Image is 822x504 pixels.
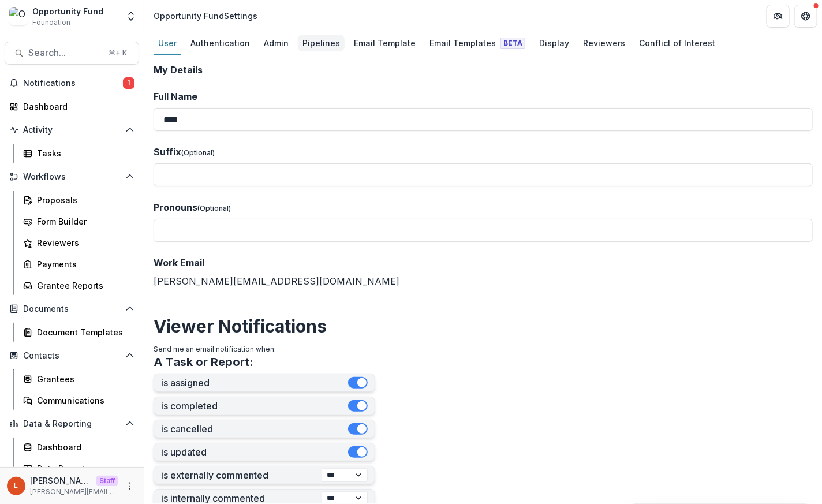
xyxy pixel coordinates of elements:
span: Foundation [32,17,70,28]
div: Reviewers [578,35,630,51]
a: Data Report [18,459,139,478]
a: Admin [259,32,293,55]
span: Search... [28,47,102,58]
div: Opportunity Fund [32,5,103,17]
a: Authentication [186,32,255,55]
p: [PERSON_NAME][EMAIL_ADDRESS][DOMAIN_NAME] [30,487,118,497]
div: Email Templates [425,35,530,51]
div: Authentication [186,35,255,51]
img: Opportunity Fund [9,7,28,25]
a: Grantee Reports [18,276,139,295]
p: [PERSON_NAME] [30,475,91,487]
span: Work Email [154,257,204,268]
div: Proposals [37,194,130,206]
div: Opportunity Fund Settings [154,10,257,22]
a: Email Templates Beta [425,32,530,55]
h3: A Task or Report: [154,355,253,369]
label: is cancelled [161,424,348,435]
label: is externally commented [161,470,322,481]
span: Beta [500,38,525,49]
div: Payments [37,258,130,270]
div: Grantee Reports [37,279,130,292]
label: is internally commented [161,493,322,504]
span: Workflows [23,172,121,182]
div: Grantees [37,373,130,385]
a: Document Templates [18,323,139,342]
button: Notifications1 [5,74,139,92]
span: Send me an email notification when: [154,345,276,353]
span: (Optional) [181,148,215,157]
span: Data & Reporting [23,419,121,429]
a: Conflict of Interest [634,32,720,55]
div: [PERSON_NAME][EMAIL_ADDRESS][DOMAIN_NAME] [154,256,813,288]
span: Documents [23,304,121,314]
button: Open Workflows [5,167,139,186]
div: Tasks [37,147,130,159]
a: User [154,32,181,55]
div: Data Report [37,462,130,475]
span: Activity [23,125,121,135]
a: Dashboard [5,97,139,116]
button: Open Documents [5,300,139,318]
div: Communications [37,394,130,406]
p: Staff [96,476,118,486]
button: Open Activity [5,121,139,139]
button: Open Contacts [5,346,139,365]
a: Form Builder [18,212,139,231]
span: 1 [123,77,134,89]
a: Display [535,32,574,55]
a: Email Template [349,32,420,55]
h2: My Details [154,65,813,76]
button: More [123,479,137,493]
button: Open entity switcher [123,5,139,28]
button: Partners [767,5,790,28]
div: Dashboard [37,441,130,453]
label: is assigned [161,378,348,389]
h2: Viewer Notifications [154,316,813,337]
a: Proposals [18,191,139,210]
a: Tasks [18,144,139,163]
div: Lucy [14,482,18,490]
button: Open Data & Reporting [5,415,139,433]
div: User [154,35,181,51]
div: Reviewers [37,237,130,249]
div: Dashboard [23,100,130,113]
div: Document Templates [37,326,130,338]
a: Dashboard [18,438,139,457]
label: is completed [161,401,348,412]
a: Pipelines [298,32,345,55]
button: Search... [5,42,139,65]
a: Grantees [18,369,139,389]
div: ⌘ + K [106,47,129,59]
span: Suffix [154,146,181,158]
a: Reviewers [578,32,630,55]
a: Communications [18,391,139,410]
button: Get Help [794,5,817,28]
span: Full Name [154,91,197,102]
span: (Optional) [197,204,231,212]
nav: breadcrumb [149,8,262,24]
div: Display [535,35,574,51]
div: Form Builder [37,215,130,227]
div: Email Template [349,35,420,51]
span: Pronouns [154,201,197,213]
span: Notifications [23,79,123,88]
label: is updated [161,447,348,458]
a: Payments [18,255,139,274]
div: Pipelines [298,35,345,51]
div: Admin [259,35,293,51]
div: Conflict of Interest [634,35,720,51]
span: Contacts [23,351,121,361]
a: Reviewers [18,233,139,252]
